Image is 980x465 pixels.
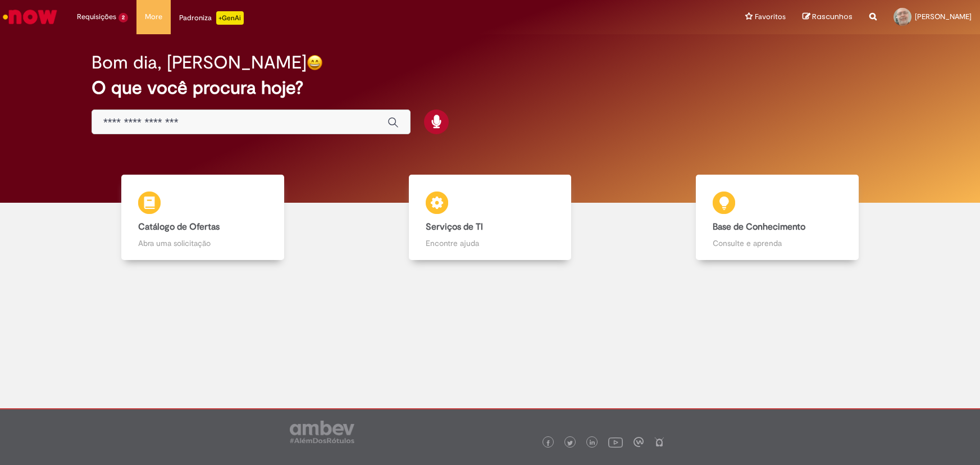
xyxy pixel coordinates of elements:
[755,11,786,22] span: Favoritos
[654,437,664,447] img: logo_footer_naosei.png
[1,6,59,28] img: ServiceNow
[77,11,116,22] span: Requisições
[608,435,623,449] img: logo_footer_youtube.png
[216,11,244,25] p: +GenAi
[633,437,644,447] img: logo_footer_workplace.png
[545,440,551,446] img: logo_footer_facebook.png
[567,440,573,446] img: logo_footer_twitter.png
[633,175,921,261] a: Base de Conhecimento Consulte e aprenda
[426,221,483,233] b: Serviços de TI
[590,440,595,446] img: logo_footer_linkedin.png
[915,12,972,21] span: [PERSON_NAME]
[138,238,267,249] p: Abra uma solicitação
[713,238,842,249] p: Consulte e aprenda
[290,421,354,443] img: logo_footer_ambev_rotulo_gray.png
[145,11,162,22] span: More
[803,12,853,22] a: Rascunhos
[426,238,555,249] p: Encontre ajuda
[92,53,307,72] h2: Bom dia, [PERSON_NAME]
[713,221,805,233] b: Base de Conhecimento
[59,175,347,261] a: Catálogo de Ofertas Abra uma solicitação
[307,54,323,71] img: happy-face.png
[118,13,128,22] span: 2
[812,11,853,22] span: Rascunhos
[179,11,244,25] div: Padroniza
[92,78,888,98] h2: O que você procura hoje?
[138,221,220,233] b: Catálogo de Ofertas
[347,175,634,261] a: Serviços de TI Encontre ajuda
